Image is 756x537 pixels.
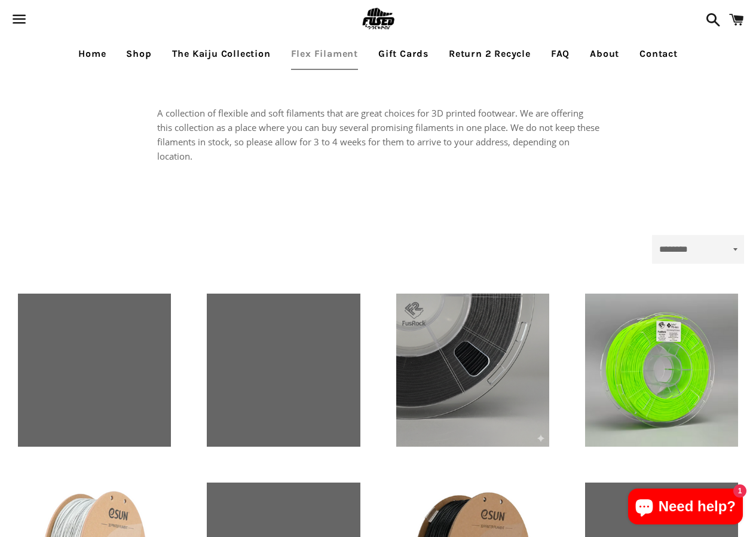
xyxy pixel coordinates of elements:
a: Contact [630,39,687,69]
a: FUSROCK TPU Aero - 1kg [585,294,738,447]
a: FAQ [542,39,579,69]
a: FUSROCK TPU Aero - 0.5kg [396,294,549,447]
a: The Kaiju Collection [163,39,280,69]
a: Return 2 Recycle [440,39,540,69]
a: About [581,39,628,69]
a: Flex Filament [282,39,367,69]
a: Shop [117,39,160,69]
a: Gift Cards [369,39,437,69]
inbox-online-store-chat: Shopify online store chat [625,489,746,527]
p: A collection of flexible and soft filaments that are great choices for 3D printed footwear. We ar... [157,106,599,163]
a: [3D printed Shoes] - lightweight custom 3dprinted shoes sneakers sandals fused footwear [18,294,171,447]
a: [3D printed Shoes] - lightweight custom 3dprinted shoes sneakers sandals fused footwear [207,294,360,447]
a: Home [69,39,115,69]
